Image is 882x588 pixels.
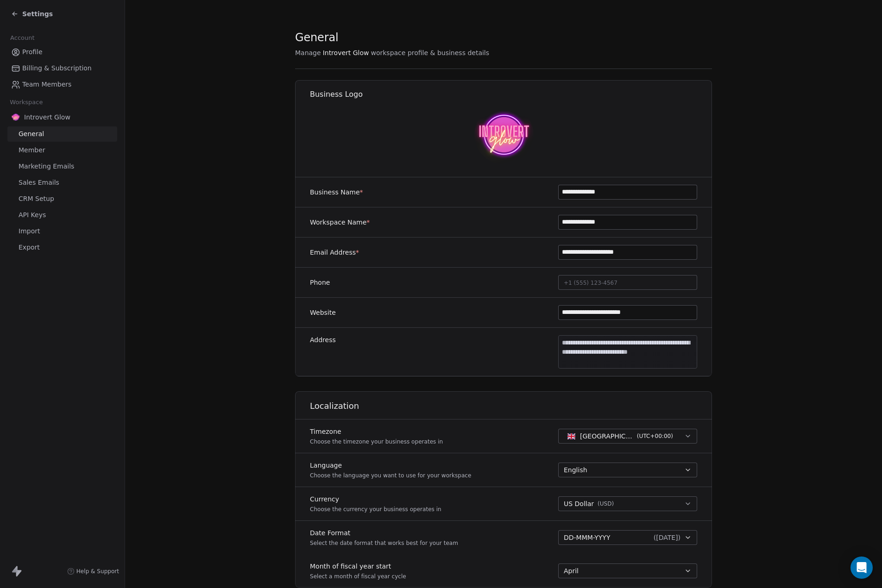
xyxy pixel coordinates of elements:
span: Import [19,226,40,236]
span: General [295,31,339,44]
h1: Business Logo [310,89,712,100]
button: +1 (555) 123-4567 [558,275,697,290]
label: Email Address [310,248,359,257]
div: Open Intercom Messenger [850,557,873,579]
p: Select the date format that works best for your team [310,539,458,547]
a: Import [7,224,117,239]
p: Choose the currency your business operates in [310,506,441,513]
label: Date Format [310,528,458,538]
span: Sales Emails [19,178,59,188]
span: English [564,465,587,475]
p: Choose the timezone your business operates in [310,438,443,445]
a: CRM Setup [7,191,117,206]
span: Marketing Emails [19,162,74,171]
span: [GEOGRAPHIC_DATA] - GMT [580,432,633,441]
img: Introvert%20GLOW%20Logo%20250%20x%20250.png [11,113,20,122]
a: Export [7,240,117,255]
label: Business Name [310,188,363,197]
img: Introvert%20GLOW%20Logo%20250%20x%20250.png [474,105,534,164]
label: Phone [310,278,330,287]
span: DD-MMM-YYYY [564,533,610,542]
span: workspace profile & business details [371,48,489,57]
a: General [7,126,117,142]
a: Settings [11,9,53,19]
span: Account [6,31,38,45]
label: Currency [310,494,441,504]
h1: Localization [310,400,712,412]
a: Sales Emails [7,175,117,190]
a: Marketing Emails [7,159,117,174]
span: ( [DATE] ) [654,533,680,542]
a: Profile [7,44,117,60]
label: Address [310,335,336,344]
label: Timezone [310,427,443,436]
span: Profile [22,47,43,57]
span: Member [19,145,45,155]
span: Workspace [6,95,47,109]
span: ( USD ) [598,500,614,507]
span: Manage [295,48,321,57]
label: Website [310,308,336,317]
span: Introvert Glow [323,48,369,57]
span: Export [19,243,40,252]
span: CRM Setup [19,194,54,204]
button: US Dollar(USD) [558,496,697,511]
label: Language [310,461,471,470]
a: Member [7,143,117,158]
span: Settings [22,9,53,19]
span: Billing & Subscription [22,63,92,73]
span: +1 (555) 123-4567 [564,280,617,286]
span: ( UTC+00:00 ) [637,432,673,440]
span: General [19,129,44,139]
p: Choose the language you want to use for your workspace [310,472,471,479]
p: Select a month of fiscal year cycle [310,573,406,580]
a: Billing & Subscription [7,61,117,76]
span: Introvert Glow [24,113,70,122]
button: [GEOGRAPHIC_DATA] - GMT(UTC+00:00) [558,429,697,444]
span: Help & Support [76,568,119,575]
span: US Dollar [564,499,594,509]
a: Help & Support [67,568,119,575]
a: API Keys [7,207,117,223]
span: April [564,566,579,575]
span: API Keys [19,210,46,220]
span: Team Members [22,80,71,89]
label: Workspace Name [310,218,370,227]
a: Team Members [7,77,117,92]
label: Month of fiscal year start [310,562,406,571]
